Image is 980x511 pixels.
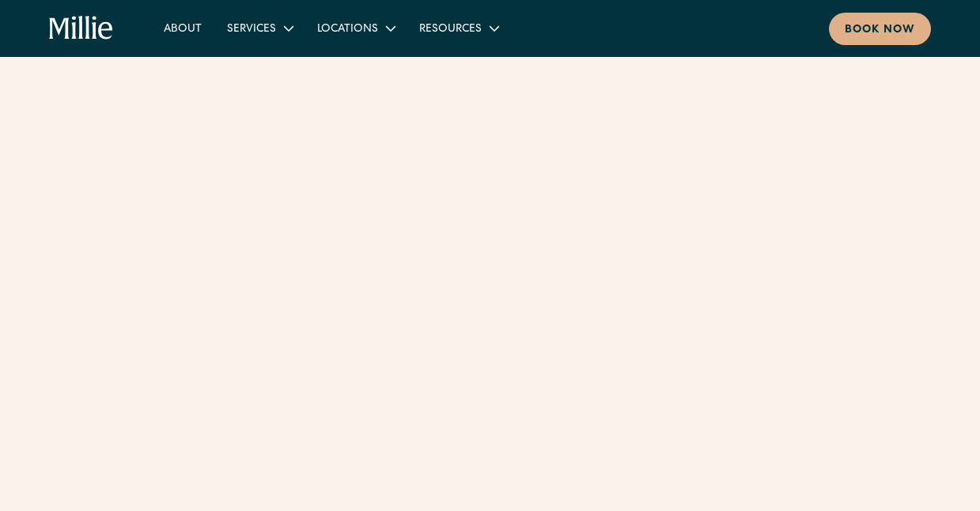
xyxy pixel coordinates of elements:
[317,21,378,38] div: Locations
[305,15,407,41] div: Locations
[49,16,113,41] a: home
[419,21,482,38] div: Resources
[829,13,931,45] a: Book now
[151,15,214,41] a: About
[227,21,276,38] div: Services
[407,15,510,41] div: Resources
[214,15,305,41] div: Services
[845,22,915,39] div: Book now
